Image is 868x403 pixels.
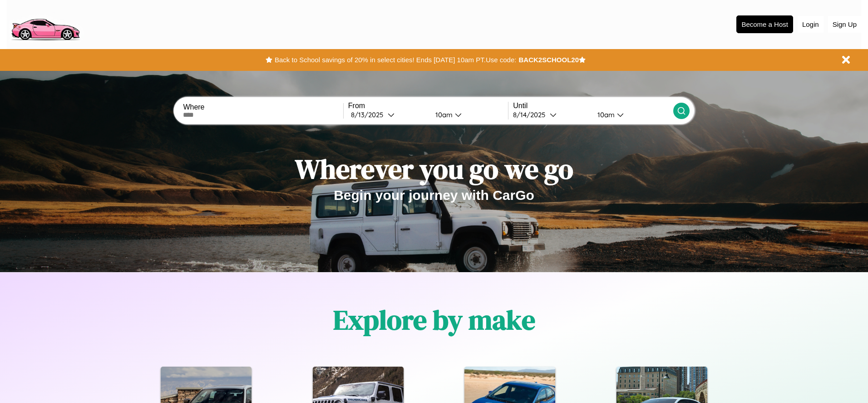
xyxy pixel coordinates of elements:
label: From [348,102,508,110]
button: Back to School savings of 20% in select cities! Ends [DATE] 10am PT.Use code: [272,54,518,66]
label: Until [513,102,673,110]
b: BACK2SCHOOL20 [518,56,579,64]
h1: Explore by make [333,301,535,338]
button: Sign Up [828,16,861,33]
div: 10am [431,110,455,119]
button: 10am [590,110,673,119]
div: 8 / 13 / 2025 [351,110,388,119]
button: Login [798,16,824,33]
button: 8/13/2025 [348,110,428,119]
div: 10am [593,110,617,119]
img: logo [7,5,84,43]
button: 10am [428,110,508,119]
label: Where [183,103,343,111]
button: Become a Host [736,15,793,33]
div: 8 / 14 / 2025 [513,110,550,119]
